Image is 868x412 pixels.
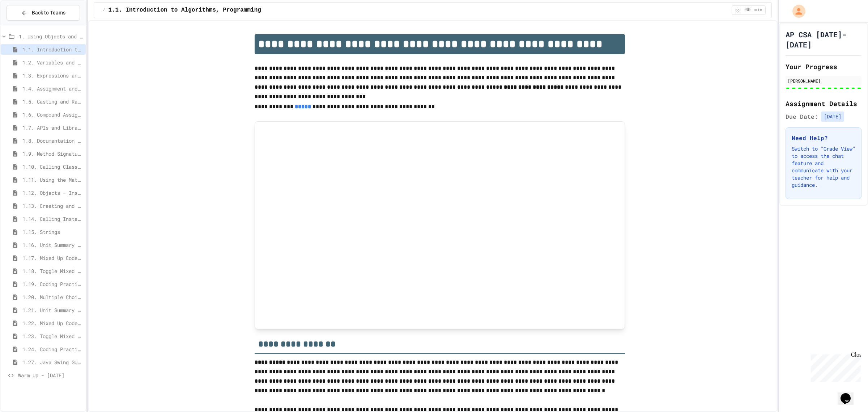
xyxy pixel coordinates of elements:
[22,111,83,118] span: 1.6. Compound Assignment Operators
[7,5,80,21] button: Back to Teams
[22,293,83,301] span: 1.20. Multiple Choice Exercises for Unit 1a (1.1-1.6)
[22,46,83,53] span: 1.1. Introduction to Algorithms, Programming, and Compilers
[22,72,83,79] span: 1.3. Expressions and Output [New]
[22,85,83,92] span: 1.4. Assignment and Input
[22,319,83,327] span: 1.22. Mixed Up Code Practice 1b (1.7-1.15)
[19,33,83,40] span: 1. Using Objects and Methods
[792,134,855,142] h3: Need Help?
[22,345,83,353] span: 1.24. Coding Practice 1b (1.7-1.15)
[3,3,50,46] div: Chat with us now!Close
[786,112,818,121] span: Due Date:
[22,241,83,249] span: 1.16. Unit Summary 1a (1.1-1.6)
[786,62,861,72] h2: Your Progress
[22,332,83,340] span: 1.23. Toggle Mixed Up or Write Code Practice 1b (1.7-1.15)
[22,254,83,262] span: 1.17. Mixed Up Code Practice 1.1-1.6
[18,371,83,379] span: Warm Up - [DATE]
[22,358,83,366] span: 1.27. Java Swing GUIs (optional)
[792,145,855,189] p: Switch to "Grade View" to access the chat feature and communicate with your teacher for help and ...
[754,7,762,13] span: min
[808,352,861,382] iframe: chat widget
[22,163,83,171] span: 1.10. Calling Class Methods
[22,280,83,288] span: 1.19. Coding Practice 1a (1.1-1.6)
[22,124,83,131] span: 1.7. APIs and Libraries
[22,202,83,210] span: 1.13. Creating and Initializing Objects: Constructors
[22,176,83,184] span: 1.11. Using the Math Class
[22,228,83,236] span: 1.15. Strings
[22,267,83,275] span: 1.18. Toggle Mixed Up or Write Code Practice 1.1-1.6
[786,29,861,50] h1: AP CSA [DATE]-[DATE]
[742,7,754,13] span: 60
[821,112,844,122] span: [DATE]
[22,306,83,314] span: 1.21. Unit Summary 1b (1.7-1.15)
[22,150,83,157] span: 1.9. Method Signatures
[786,98,861,109] h2: Assignment Details
[22,98,83,105] span: 1.5. Casting and Ranges of Values
[785,3,807,20] div: My Account
[22,59,83,66] span: 1.2. Variables and Data Types
[108,6,313,14] span: 1.1. Introduction to Algorithms, Programming, and Compilers
[22,189,83,197] span: 1.12. Objects - Instances of Classes
[32,9,65,17] span: Back to Teams
[22,137,83,144] span: 1.8. Documentation with Comments and Preconditions
[788,77,859,84] div: [PERSON_NAME]
[103,7,105,13] span: /
[838,383,861,405] iframe: chat widget
[22,215,83,223] span: 1.14. Calling Instance Methods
